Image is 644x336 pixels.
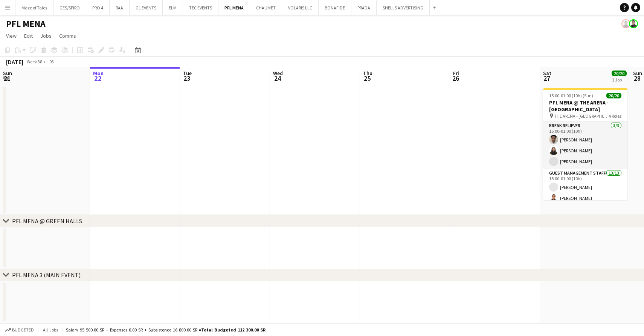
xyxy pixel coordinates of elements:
button: BONAFIDE [319,0,351,15]
div: PFL MENA @ GREEN HALLS [12,217,82,225]
span: Sun [633,70,642,77]
button: CHAUMET [250,0,282,15]
span: 23 [182,74,192,83]
span: Tue [183,70,192,77]
span: 28 [632,74,642,83]
button: TEC EVENTS [183,0,218,15]
span: 21 [2,74,12,83]
app-job-card: 15:00-01:00 (10h) (Sun)20/20PFL MENA @ THE ARENA - [GEOGRAPHIC_DATA] THE ARENA - [GEOGRAPHIC_DATA... [543,88,627,200]
h3: PFL MENA @ THE ARENA - [GEOGRAPHIC_DATA] [543,99,627,113]
span: Wed [273,70,283,77]
span: Edit [24,32,33,39]
span: 20/20 [606,93,621,98]
a: Jobs [37,31,55,41]
div: [DATE] [6,58,23,66]
a: View [3,31,20,41]
button: Budgeted [4,326,35,334]
span: View [6,32,17,39]
span: 22 [92,74,104,83]
app-user-avatar: Kenan Tesfaselase [621,19,630,28]
span: Comms [59,32,76,39]
span: 20/20 [612,71,627,76]
a: Edit [21,31,36,41]
span: 26 [452,74,459,83]
div: +03 [47,59,54,64]
app-user-avatar: Jesus Relampagos [629,19,638,28]
span: 25 [362,74,372,83]
span: 24 [272,74,283,83]
span: 4 Roles [609,113,621,119]
h1: PFL MENA [6,18,46,29]
app-card-role: Break reliever3/315:00-01:00 (10h)[PERSON_NAME][PERSON_NAME][PERSON_NAME] [543,121,627,169]
span: Sun [3,70,12,77]
button: Maze of Tales [15,0,53,15]
button: GES/SPIRO [53,0,86,15]
div: PFL MENA 3 (MAIN EVENT) [12,271,81,279]
span: 15:00-01:00 (10h) (Sun) [549,93,593,98]
span: 27 [542,74,551,83]
span: Total Budgeted 112 300.00 SR [201,327,266,333]
span: Jobs [40,32,52,39]
button: SHELLS ADVERTISING [377,0,430,15]
div: Salary 95 500.00 SR + Expenses 0.00 SR + Subsistence 16 800.00 SR = [66,327,266,333]
button: VOLARIS LLC [282,0,319,15]
span: Fri [453,70,459,77]
span: Thu [363,70,372,77]
button: GL EVENTS [130,0,163,15]
span: All jobs [41,327,60,333]
div: 1 Job [612,77,626,83]
a: Comms [56,31,79,41]
button: PRO 4 [86,0,110,15]
span: Budgeted [12,327,34,333]
span: Week 38 [25,59,44,64]
span: THE ARENA - [GEOGRAPHIC_DATA] [554,113,609,119]
span: Sat [543,70,551,77]
span: Mon [93,70,104,77]
app-card-role: Guest Management Staff13/1315:00-01:00 (10h)[PERSON_NAME][PERSON_NAME] [543,169,627,328]
button: PFL MENA [218,0,250,15]
button: ELM [163,0,183,15]
button: PRADA [351,0,377,15]
button: RAA [110,0,130,15]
